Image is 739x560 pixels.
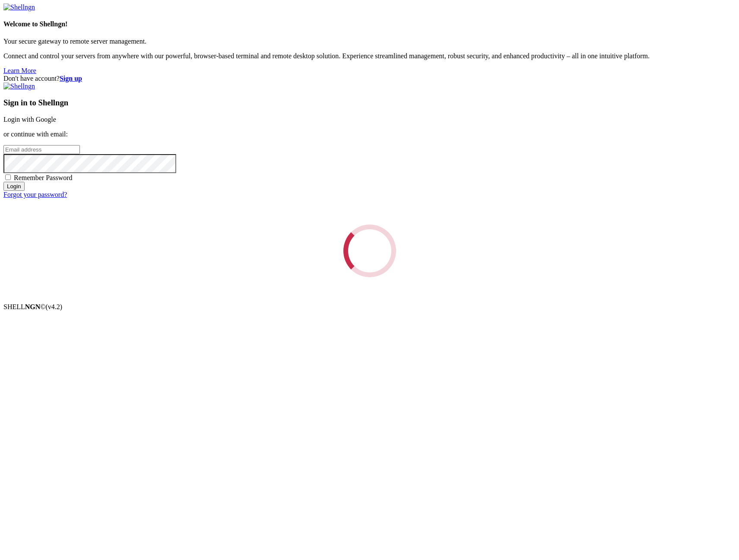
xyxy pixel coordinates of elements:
img: Shellngn [3,82,35,90]
b: NGN [25,303,41,310]
a: Sign up [60,75,82,82]
p: Your secure gateway to remote server management. [3,38,736,45]
div: Loading... [343,225,396,277]
img: Shellngn [3,3,35,11]
h3: Sign in to Shellngn [3,98,736,108]
span: SHELL © [3,303,62,310]
input: Email address [3,145,80,154]
a: Learn More [3,67,36,74]
input: Remember Password [5,174,11,180]
a: Login with Google [3,116,56,123]
div: Don't have account? [3,75,736,82]
span: Remember Password [14,174,73,181]
p: or continue with email: [3,130,736,138]
span: 4.2.0 [46,303,63,310]
p: Connect and control your servers from anywhere with our powerful, browser-based terminal and remo... [3,52,736,60]
h4: Welcome to Shellngn! [3,20,736,28]
input: Login [3,182,25,191]
a: Forgot your password? [3,191,67,198]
